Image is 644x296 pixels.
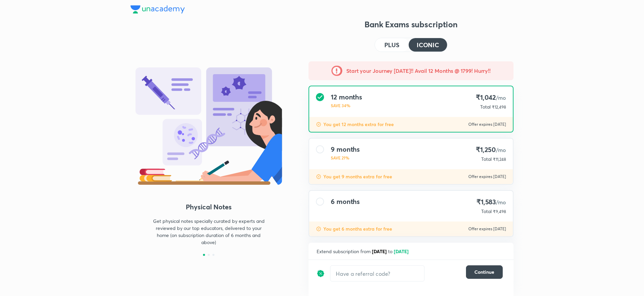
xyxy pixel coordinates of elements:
p: Total [480,103,491,110]
img: discount [317,265,325,282]
h4: 9 months [331,145,360,153]
span: ₹9,498 [493,209,506,214]
p: Offer expires [DATE] [468,174,506,179]
p: To be paid as a one-time payment [303,242,519,248]
p: Total [481,156,492,162]
h4: PLUS [384,42,399,48]
h3: Bank Exams subscription [309,19,514,30]
img: Company Logo [130,5,185,13]
p: Get physical notes specially curated by experts and reviewed by our top educators, delivered to y... [150,217,267,246]
p: You get 6 months extra for free [323,226,392,232]
p: Offer expires [DATE] [468,226,506,232]
span: /mo [496,199,506,206]
button: PLUS [375,38,409,52]
h4: ₹1,583 [476,198,506,207]
p: Total [481,208,492,215]
span: Extend subscription from to [317,248,410,255]
img: discount [316,174,321,179]
h5: Start your Journey [DATE]!! Avail 12 Months @ 1799! Hurry!! [346,67,491,75]
span: /mo [496,146,506,153]
p: You get 12 months extra for free [323,121,394,128]
h4: 6 months [331,198,360,206]
p: Offer expires [DATE] [468,122,506,127]
h4: Physical Notes [130,202,287,212]
p: SAVE 34% [331,102,362,109]
span: ₹12,498 [492,105,506,110]
h4: ₹1,250 [476,145,506,154]
img: discount [316,122,321,127]
span: [DATE] [372,248,387,255]
h4: 12 months [331,93,362,101]
button: Continue [466,265,503,279]
button: ICONIC [409,38,447,52]
input: Have a referral code? [330,266,424,282]
p: You get 9 months extra for free [323,173,392,180]
h4: ₹1,042 [476,93,506,102]
span: /mo [496,94,506,101]
h4: ICONIC [417,42,439,48]
span: [DATE] [394,248,409,255]
img: discount [316,226,321,232]
span: Continue [474,269,494,275]
img: benefit_3_d9481b976b.svg [130,67,287,185]
img: - [331,65,342,76]
p: SAVE 21% [331,155,360,161]
span: ₹11,248 [493,157,506,162]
